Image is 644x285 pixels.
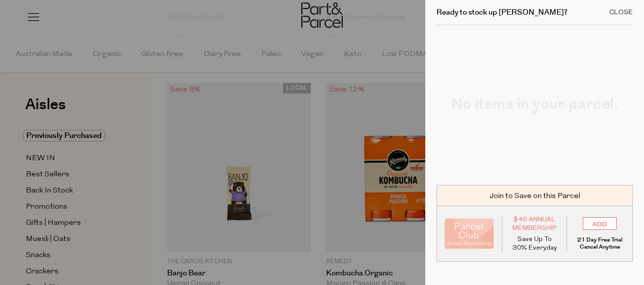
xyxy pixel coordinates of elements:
[436,9,568,16] h2: Ready to stock up [PERSON_NAME]?
[583,217,617,230] input: ADD
[609,9,633,16] div: Close
[510,235,559,252] p: Save Up To 30% Everyday
[575,236,625,251] p: 21 Day Free Trial Cancel Anytime
[436,97,633,112] h2: No items in your parcel.
[510,215,559,232] span: $49 Annual Membership
[436,185,633,206] div: Join to Save on this Parcel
